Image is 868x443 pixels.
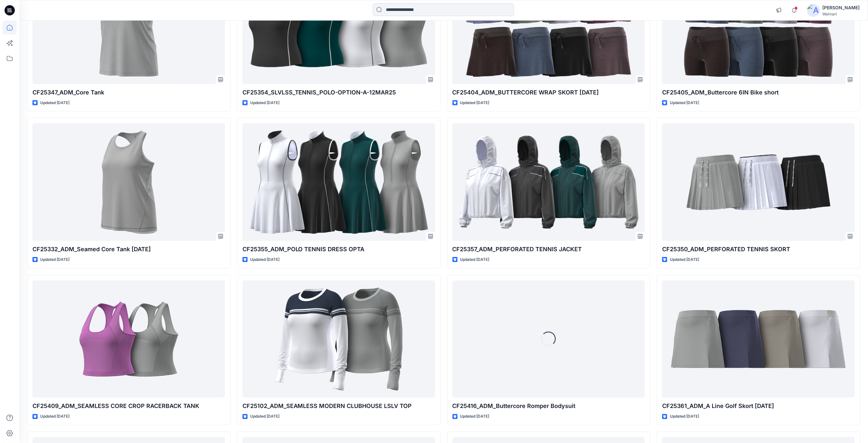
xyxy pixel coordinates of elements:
a: CF25361_ADM_A Line Golf Skort 20MAR25 [662,280,855,398]
a: CF25332_ADM_Seamed Core Tank 17MAR25 [32,123,225,241]
p: Updated [DATE] [460,413,489,420]
p: CF25355_ADM_POLO TENNIS DRESS OPTA [242,245,435,254]
p: Updated [DATE] [250,413,279,420]
p: CF25361_ADM_A Line Golf Skort [DATE] [662,402,855,411]
p: CF25409_ADM_SEAMLESS CORE CROP RACERBACK TANK [32,402,225,411]
p: Updated [DATE] [40,256,69,263]
p: Updated [DATE] [250,256,279,263]
p: CF25357_ADM_PERFORATED TENNIS JACKET [452,245,645,254]
p: CF25347_ADM_Core Tank [32,88,225,97]
p: CF25350_ADM_PERFORATED TENNIS SKORT [662,245,855,254]
img: avatar [807,4,820,17]
p: CF25404_ADM_BUTTERCORE WRAP SKORT [DATE] [452,88,645,97]
p: Updated [DATE] [460,256,489,263]
p: Updated [DATE] [670,413,699,420]
p: CF25102_ADM_SEAMLESS MODERN CLUBHOUSE LSLV TOP [242,402,435,411]
div: [PERSON_NAME] [823,4,860,12]
a: CF25350_ADM_PERFORATED TENNIS SKORT [662,123,855,241]
a: CF25409_ADM_SEAMLESS CORE CROP RACERBACK TANK [32,280,225,398]
p: CF25332_ADM_Seamed Core Tank [DATE] [32,245,225,254]
p: Updated [DATE] [670,256,699,263]
p: Updated [DATE] [40,413,69,420]
a: CF25355_ADM_POLO TENNIS DRESS OPTA [242,123,435,241]
p: Updated [DATE] [40,100,69,106]
p: CF25405_ADM_Buttercore 6IN Bike short [662,88,855,97]
p: CF25416_ADM_Buttercore Romper Bodysuit [452,402,645,411]
p: CF25354_SLVLSS_TENNIS_POLO-OPTION-A-12MAR25 [242,88,435,97]
p: Updated [DATE] [460,100,489,106]
p: Updated [DATE] [250,100,279,106]
div: Walmart [823,12,860,16]
p: Updated [DATE] [670,100,699,106]
a: CF25102_ADM_SEAMLESS MODERN CLUBHOUSE LSLV TOP [242,280,435,398]
a: CF25357_ADM_PERFORATED TENNIS JACKET [452,123,645,241]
